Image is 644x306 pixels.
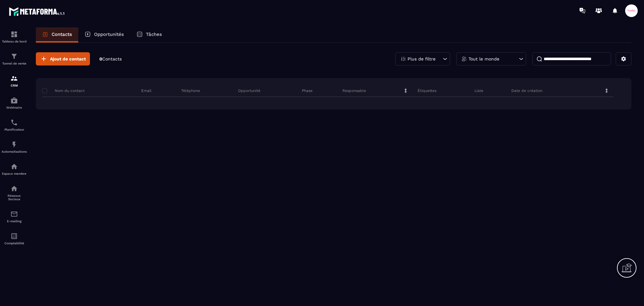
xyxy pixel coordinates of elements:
[99,56,122,62] p: 0
[2,114,27,136] a: schedulerschedulerPlanificateur
[2,241,27,245] p: Comptabilité
[102,56,122,61] span: Contacts
[10,97,18,104] img: automations
[10,232,18,240] img: accountant
[511,88,542,93] p: Date de création
[94,31,124,37] p: Opportunités
[2,180,27,206] a: social-networksocial-networkRéseaux Sociaux
[475,88,483,93] p: Liste
[2,150,27,153] p: Automatisations
[2,219,27,223] p: E-mailing
[10,185,18,192] img: social-network
[10,75,18,82] img: formation
[78,27,130,42] a: Opportunités
[9,6,65,17] img: logo
[10,119,18,126] img: scheduler
[2,26,27,48] a: formationformationTableau de bord
[2,92,27,114] a: automationsautomationsWebinaire
[10,31,18,38] img: formation
[10,53,18,60] img: formation
[2,158,27,180] a: automationsautomationsEspace membre
[342,88,366,93] p: Responsable
[408,57,436,61] p: Plus de filtre
[2,194,27,201] p: Réseaux Sociaux
[238,88,260,93] p: Opportunité
[141,88,152,93] p: Email
[469,57,499,61] p: Tout le monde
[50,56,86,62] span: Ajout de contact
[2,70,27,92] a: formationformationCRM
[36,52,90,65] button: Ajout de contact
[10,141,18,148] img: automations
[2,136,27,158] a: automationsautomationsAutomatisations
[146,31,162,37] p: Tâches
[10,210,18,218] img: email
[2,172,27,175] p: Espace membre
[2,84,27,87] p: CRM
[2,106,27,109] p: Webinaire
[2,48,27,70] a: formationformationTunnel de vente
[130,27,168,42] a: Tâches
[10,163,18,170] img: automations
[2,62,27,65] p: Tunnel de vente
[2,128,27,131] p: Planificateur
[2,228,27,250] a: accountantaccountantComptabilité
[2,206,27,228] a: emailemailE-mailing
[2,40,27,43] p: Tableau de bord
[52,31,72,37] p: Contacts
[418,88,436,93] p: Étiquettes
[36,27,78,42] a: Contacts
[302,88,313,93] p: Phase
[181,88,200,93] p: Téléphone
[42,88,85,93] p: Nom du contact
